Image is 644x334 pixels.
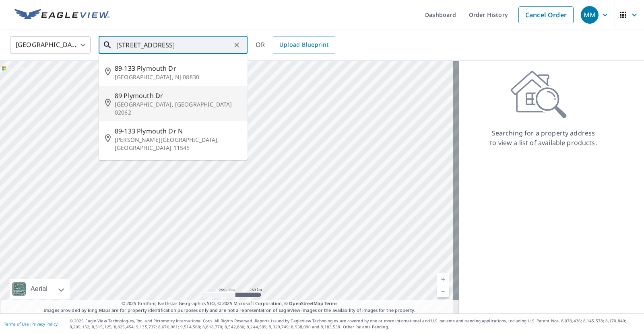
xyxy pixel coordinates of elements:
a: Upload Blueprint [273,36,335,54]
span: 89-133 Plymouth Dr [115,64,241,73]
a: Current Level 5, Zoom Out [437,285,449,297]
img: EV Logo [14,9,109,21]
input: Search by address or latitude-longitude [116,34,231,56]
p: [GEOGRAPHIC_DATA], [GEOGRAPHIC_DATA] 02062 [115,100,241,117]
p: Searching for a property address to view a list of available products. [489,128,597,148]
div: Aerial [28,279,50,299]
a: Cancel Order [518,6,574,23]
a: Terms [324,300,338,306]
a: Privacy Policy [31,321,58,327]
span: Upload Blueprint [279,40,328,50]
p: © 2025 Eagle View Technologies, Inc. and Pictometry International Corp. All Rights Reserved. Repo... [70,318,640,330]
div: Aerial [10,279,70,299]
a: Terms of Use [4,321,29,327]
div: OR [256,36,335,54]
a: OpenStreetMap [289,300,323,306]
span: 89 Plymouth Dr [115,91,241,100]
span: 89-133 Plymouth Dr N [115,126,241,136]
button: Clear [231,39,242,51]
div: [GEOGRAPHIC_DATA] [10,34,91,56]
span: © 2025 TomTom, Earthstar Geographics SIO, © 2025 Microsoft Corporation, © [122,300,338,307]
p: [PERSON_NAME][GEOGRAPHIC_DATA], [GEOGRAPHIC_DATA] 11545 [115,136,241,152]
div: MM [581,6,599,24]
a: Current Level 5, Zoom In [437,273,449,285]
p: | [4,322,58,326]
p: [GEOGRAPHIC_DATA], NJ 08830 [115,73,241,81]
